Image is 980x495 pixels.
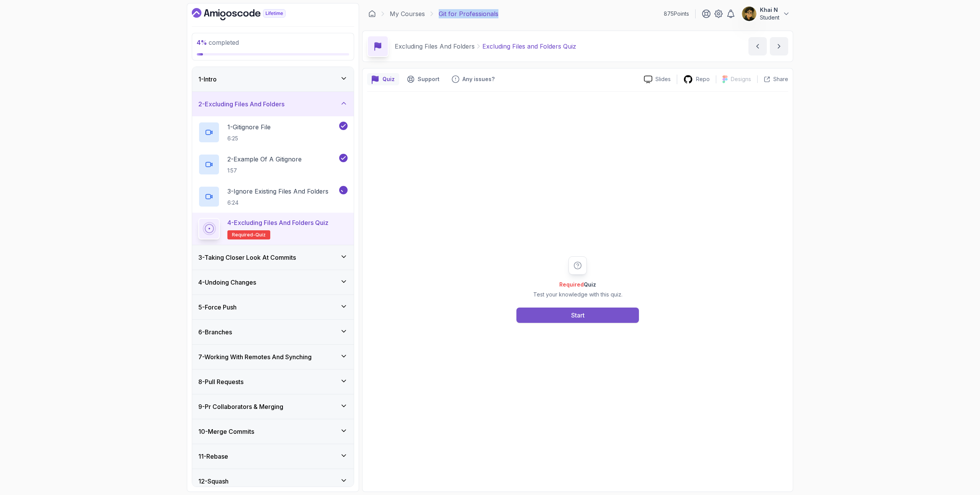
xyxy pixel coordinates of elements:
p: Any issues? [462,75,495,83]
p: Slides [655,75,671,83]
h3: 4 - Undoing Changes [198,278,256,287]
h2: Quiz [533,281,622,288]
p: Quiz [382,75,395,83]
span: completed [197,39,239,46]
button: Feedback button [447,73,499,85]
a: Repo [677,75,716,84]
h3: 11 - Rebase [198,452,228,461]
img: user profile image [742,7,756,21]
button: 1-Gitignore File6:25 [198,122,348,143]
a: Dashboard [368,10,376,18]
h3: 1 - Intro [198,75,217,84]
button: 5-Force Push [192,295,354,319]
p: Excluding Files and Folders Quiz [482,42,576,51]
h3: 12 - Squash [198,477,229,486]
button: user profile imageKhai NStudent [742,6,790,21]
h3: 9 - Pr Collaborators & Merging [198,402,283,411]
p: Git for Professionals [439,9,498,18]
button: 3-Taking Closer Look At Commits [192,245,354,270]
h3: 5 - Force Push [198,303,237,312]
p: 3 - Ignore Existing Files And Folders [227,187,328,196]
p: Designs [731,75,751,83]
p: Student [760,14,779,21]
a: My Courses [390,9,425,18]
button: 10-Merge Commits [192,419,354,444]
button: 9-Pr Collaborators & Merging [192,394,354,419]
p: Test your knowledge with this quiz. [533,291,622,298]
button: 8-Pull Requests [192,370,354,394]
button: Support button [402,73,444,85]
p: 4 - Excluding Files and Folders Quiz [227,218,328,227]
button: 3-Ignore Existing Files And Folders6:24 [198,186,348,207]
p: Repo [696,75,710,83]
h3: 3 - Taking Closer Look At Commits [198,253,296,262]
h3: 7 - Working With Remotes And Synching [198,352,312,361]
p: 2 - Example Of A Gitignore [227,155,302,164]
p: 875 Points [664,10,689,18]
button: 2-Excluding Files And Folders [192,92,354,116]
span: quiz [255,232,266,238]
h3: 2 - Excluding Files And Folders [198,99,284,109]
p: 6:24 [227,199,328,207]
button: previous content [748,37,767,55]
p: 1:57 [227,167,302,174]
h3: 8 - Pull Requests [198,377,243,386]
button: quiz button [367,73,399,85]
button: Share [757,75,788,83]
button: Start [516,308,639,323]
button: 6-Branches [192,320,354,344]
p: 6:25 [227,135,271,142]
button: 4-Excluding Files and Folders QuizRequired-quiz [198,218,348,239]
h3: 10 - Merge Commits [198,427,254,436]
a: Dashboard [192,8,303,20]
button: 1-Intro [192,67,354,91]
button: 4-Undoing Changes [192,270,354,295]
p: Support [418,75,439,83]
button: 12-Squash [192,469,354,493]
a: Slides [638,75,677,83]
button: 7-Working With Remotes And Synching [192,345,354,369]
p: 1 - Gitignore File [227,122,271,132]
h3: 6 - Branches [198,327,232,337]
p: Share [773,75,788,83]
button: 11-Rebase [192,444,354,469]
span: Required [559,281,584,288]
span: Required- [232,232,255,238]
span: 4 % [197,39,207,46]
button: 2-Example Of A Gitignore1:57 [198,154,348,175]
p: Khai N [760,6,779,14]
div: Start [571,311,585,320]
p: Excluding Files And Folders [395,42,475,51]
button: next content [770,37,788,55]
